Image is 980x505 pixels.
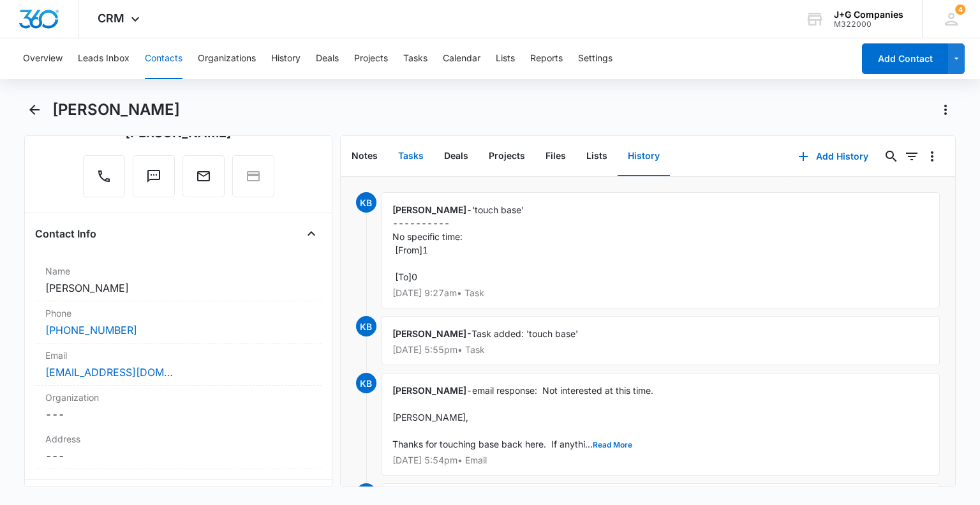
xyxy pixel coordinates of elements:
a: Text [133,175,175,186]
button: Leads Inbox [78,38,130,79]
span: KB [356,316,376,336]
button: Notes [341,137,388,176]
label: Organization [45,391,311,404]
span: email response: Not interested at this time. [PERSON_NAME], Thanks for touching base back here. I... [392,385,653,449]
p: [DATE] 5:55pm • Task [392,345,929,354]
button: Email [182,155,225,197]
span: KB [356,373,376,393]
button: Overview [23,38,63,79]
div: - [382,192,940,308]
div: Email[EMAIL_ADDRESS][DOMAIN_NAME] [35,343,321,386]
button: Overflow Menu [922,146,942,167]
div: account id [834,20,903,29]
button: Projects [479,137,535,176]
dd: [PERSON_NAME] [45,280,311,296]
button: History [618,137,670,176]
p: [DATE] 5:54pm • Email [392,456,929,465]
span: KB [356,483,376,504]
dd: --- [45,448,311,464]
button: Tasks [388,137,434,176]
button: Organizations [198,38,256,79]
button: Contacts [145,38,182,79]
button: Text [133,155,175,197]
button: Filters [902,146,922,167]
span: [PERSON_NAME] [392,204,466,215]
button: Deals [316,38,339,79]
span: KB [356,192,376,213]
div: notifications count [955,4,965,15]
span: [PERSON_NAME] [392,385,466,396]
button: History [271,38,301,79]
span: 4 [955,4,965,15]
button: Actions [935,100,956,120]
button: Projects [354,38,388,79]
label: Name [45,264,311,278]
a: Email [182,175,225,186]
button: Tasks [403,38,427,79]
button: Read More [593,441,632,449]
a: [EMAIL_ADDRESS][DOMAIN_NAME] [45,365,173,380]
button: Settings [578,38,612,79]
p: [DATE] 9:27am • Task [392,289,929,298]
div: Name[PERSON_NAME] [35,259,321,301]
span: [PERSON_NAME] [392,328,466,339]
label: Address [45,432,311,446]
button: Reports [530,38,563,79]
button: Call [83,155,125,197]
a: Call [83,175,125,186]
button: Add Contact [862,43,948,74]
div: - [382,316,940,365]
dd: --- [45,407,311,422]
button: Lists [576,137,618,176]
div: Phone[PHONE_NUMBER] [35,301,321,343]
span: Task added: 'touch base' [471,328,578,339]
h1: [PERSON_NAME] [52,100,180,119]
button: Search... [881,146,902,167]
button: Back [24,100,44,120]
span: CRM [98,11,124,25]
div: - [382,373,940,476]
button: Close [301,223,322,244]
label: Email [45,349,311,362]
label: Phone [45,306,311,320]
div: account name [834,10,903,20]
div: Organization--- [35,386,321,427]
button: Calendar [443,38,480,79]
button: Deals [434,137,479,176]
button: Lists [496,38,515,79]
h4: Contact Info [35,226,96,241]
button: Add History [785,141,881,172]
button: Files [535,137,576,176]
div: Address--- [35,427,321,469]
a: [PHONE_NUMBER] [45,322,137,338]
